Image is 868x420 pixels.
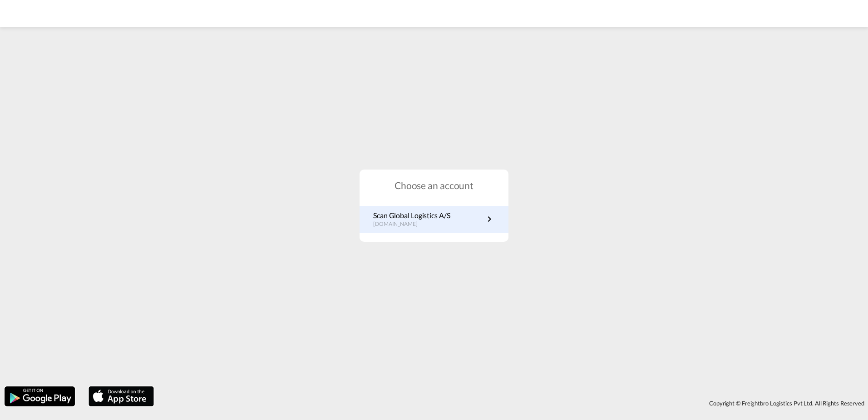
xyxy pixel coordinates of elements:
img: google.png [4,385,76,407]
div: Copyright © Freightbro Logistics Pvt Ltd. All Rights Reserved [158,395,868,411]
img: apple.png [88,385,155,407]
a: Scan Global Logistics A/S[DOMAIN_NAME] [373,210,495,228]
p: Scan Global Logistics A/S [373,210,450,220]
md-icon: icon-chevron-right [484,214,495,225]
h1: Choose an account [360,179,508,192]
p: [DOMAIN_NAME] [373,220,450,228]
